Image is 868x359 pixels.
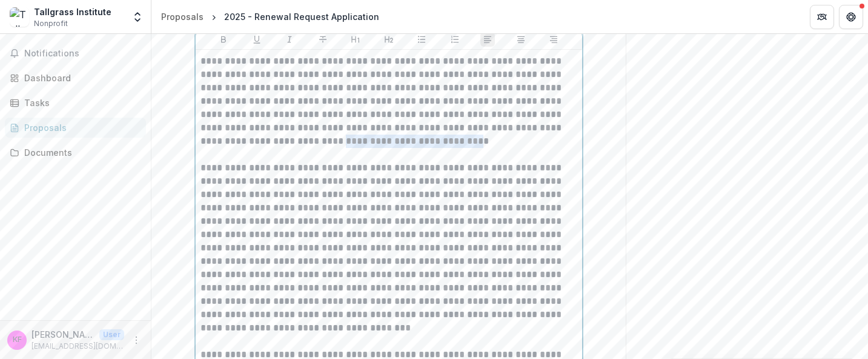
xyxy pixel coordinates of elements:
p: User [99,329,124,340]
button: Partners [810,5,834,29]
button: Heading 1 [348,32,363,47]
button: Ordered List [448,32,462,47]
a: Documents [5,143,146,163]
button: Heading 2 [382,32,396,47]
span: Notifications [24,49,141,59]
img: Tallgrass Institute [10,7,29,27]
div: Tallgrass Institute [34,5,111,18]
button: Notifications [5,44,146,63]
a: Dashboard [5,68,146,88]
a: Proposals [5,118,146,138]
div: Kate Finn [13,336,22,344]
span: Nonprofit [34,18,68,29]
button: Underline [250,32,264,47]
p: [EMAIL_ADDRESS][DOMAIN_NAME] [31,341,124,352]
button: Bullet List [414,32,429,47]
button: More [129,333,144,347]
button: Align Left [480,32,495,47]
div: Tasks [24,96,136,109]
nav: breadcrumb [156,8,384,25]
div: Proposals [24,121,136,134]
a: Proposals [156,8,208,25]
div: Dashboard [24,72,136,84]
button: Align Center [514,32,528,47]
p: [PERSON_NAME] [31,328,94,341]
a: Tasks [5,93,146,113]
div: Documents [24,146,136,159]
div: 2025 - Renewal Request Application [224,10,379,23]
button: Bold [216,32,231,47]
button: Open entity switcher [129,5,146,29]
div: Proposals [161,10,204,23]
button: Get Help [839,5,863,29]
button: Strike [316,32,330,47]
button: Align Right [546,32,561,47]
button: Italicize [282,32,297,47]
